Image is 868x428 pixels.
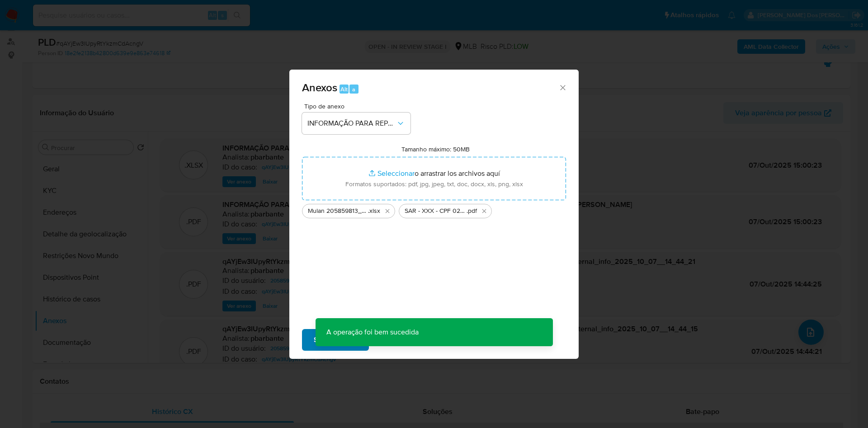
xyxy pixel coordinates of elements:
[304,103,413,109] span: Tipo de anexo
[382,206,393,216] button: Eliminar Mulan 205859813_2025_10_07_09_36_00.xlsx
[314,330,357,350] span: Subir arquivo
[405,207,467,216] span: SAR - XXX - CPF 02181358150 - [PERSON_NAME] [PERSON_NAME] [PERSON_NAME]
[467,207,477,216] span: .pdf
[302,113,410,134] button: INFORMAÇÃO PARA REPORTE - COAF
[316,318,429,346] p: A operação foi bem sucedida
[384,330,414,350] span: Cancelar
[340,85,348,94] span: Alt
[368,207,380,216] span: .xlsx
[401,145,470,153] label: Tamanho máximo: 50MB
[302,80,337,95] span: Anexos
[352,85,355,94] span: a
[307,119,396,128] span: INFORMAÇÃO PARA REPORTE - COAF
[302,329,369,351] button: Subir arquivo
[308,207,368,216] span: Mulan 205859813_2025_10_07_09_36_00
[302,200,566,218] ul: Archivos seleccionados
[479,206,490,216] button: Eliminar SAR - XXX - CPF 02181358150 - KASSIA LUANA LIMA DUARTE DE CASTRO.pdf
[558,83,566,91] button: Cerrar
